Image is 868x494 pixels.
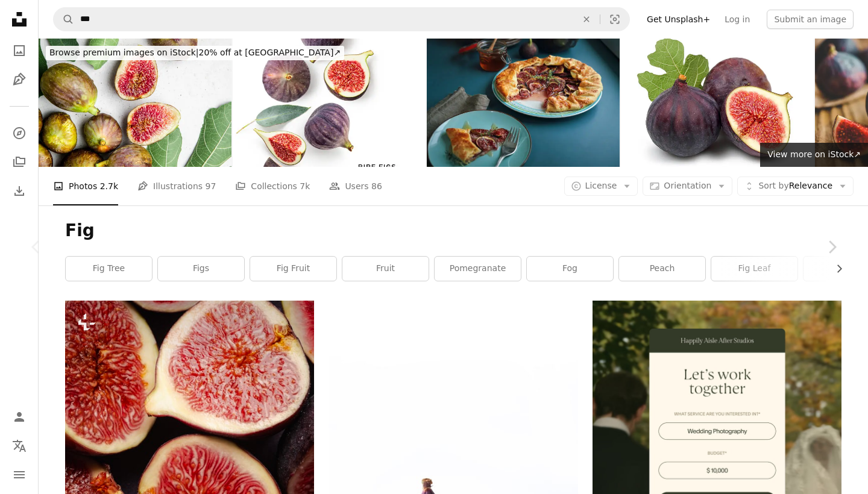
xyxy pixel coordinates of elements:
button: Search Unsplash [54,8,74,31]
a: black round fruit on white background [329,482,577,493]
button: License [564,177,638,196]
form: Find visuals sitewide [53,7,630,31]
a: Log in / Sign up [7,405,31,429]
span: License [585,181,617,190]
a: fruit [342,257,429,281]
span: Browse premium images on iStock | [49,48,198,57]
span: 7k [300,180,310,193]
img: Fig Galette with Mascarpone [427,39,620,167]
span: Orientation [664,181,711,190]
button: Clear [573,8,600,31]
span: 86 [371,180,382,193]
a: Browse premium images on iStock|20% off at [GEOGRAPHIC_DATA]↗ [39,39,351,67]
a: Users 86 [329,167,382,205]
a: figs [158,257,244,281]
a: Download History [7,179,31,203]
a: fig leaf [711,257,797,281]
a: Collections [7,150,31,174]
a: View more on iStock↗ [760,143,868,167]
span: Sort by [758,181,788,190]
button: Language [7,434,31,458]
img: Fresh figs [621,39,814,167]
button: Menu [7,463,31,487]
a: Next [796,189,868,305]
img: Top view of organic figs and cut figs on white background with leaves [39,39,231,167]
a: fig tree [66,257,152,281]
a: Get Unsplash+ [640,10,717,29]
a: Log in [717,10,757,29]
a: peach [619,257,705,281]
button: Submit an image [767,10,854,29]
a: fig fruit [250,257,336,281]
button: Visual search [600,8,629,31]
a: A close up of a bunch of figs cut in half [65,481,314,492]
span: 20% off at [GEOGRAPHIC_DATA] ↗ [49,48,341,57]
a: Collections 7k [235,167,310,205]
span: View more on iStock ↗ [767,149,861,159]
a: Illustrations 97 [137,167,216,205]
a: Photos [7,39,31,63]
a: Illustrations [7,67,31,92]
h1: Fig [65,220,841,242]
button: Sort byRelevance [737,177,854,196]
span: 97 [206,180,216,193]
img: Fig fruits creative layout [233,39,426,167]
button: Orientation [643,177,732,196]
a: Explore [7,121,31,145]
span: Relevance [758,180,832,192]
a: pomegranate [435,257,521,281]
a: fog [527,257,613,281]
